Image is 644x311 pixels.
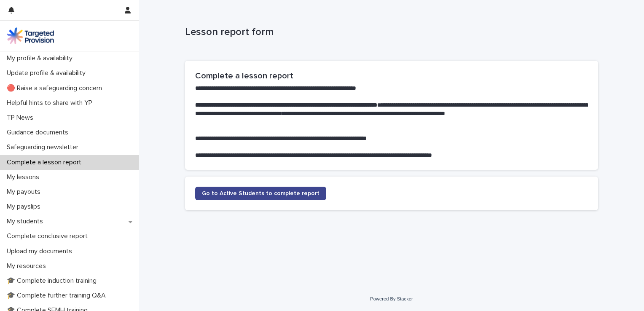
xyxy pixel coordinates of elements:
p: Complete a lesson report [3,158,88,166]
p: Update profile & availability [3,69,92,77]
p: TP News [3,114,40,122]
p: My lessons [3,173,46,181]
p: My payouts [3,188,47,196]
p: Helpful hints to share with YP [3,99,99,107]
p: 🎓 Complete further training Q&A [3,292,113,300]
p: 🔴 Raise a safeguarding concern [3,84,109,92]
p: Lesson report form [185,26,595,38]
p: 🎓 Complete induction training [3,277,103,285]
p: My resources [3,262,53,270]
p: Upload my documents [3,247,79,255]
a: Go to Active Students to complete report [195,187,326,200]
p: My profile & availability [3,54,79,62]
a: Powered By Stacker [370,296,413,301]
p: My payslips [3,203,47,211]
p: My students [3,217,50,225]
p: Safeguarding newsletter [3,143,85,151]
h2: Complete a lesson report [195,71,588,81]
p: Complete conclusive report [3,232,94,240]
span: Go to Active Students to complete report [202,190,319,196]
p: Guidance documents [3,129,75,137]
img: M5nRWzHhSzIhMunXDL62 [7,27,54,44]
